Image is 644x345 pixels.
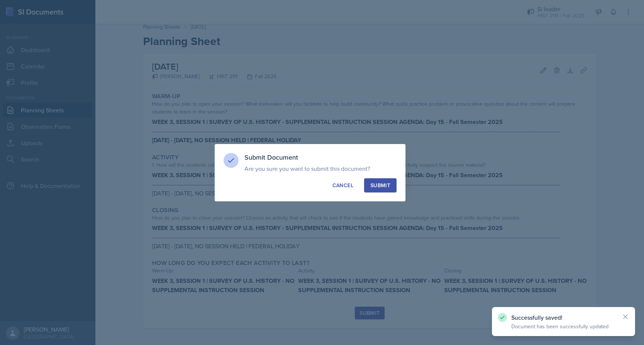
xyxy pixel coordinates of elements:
div: Cancel [332,182,353,189]
p: Are you sure you want to submit this document? [244,165,397,172]
p: Document has been successfully updated [511,323,616,330]
h3: Submit Document [244,153,397,162]
button: Cancel [326,178,360,192]
p: Successfully saved! [511,314,616,321]
div: Submit [370,182,390,189]
button: Submit [364,178,397,192]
